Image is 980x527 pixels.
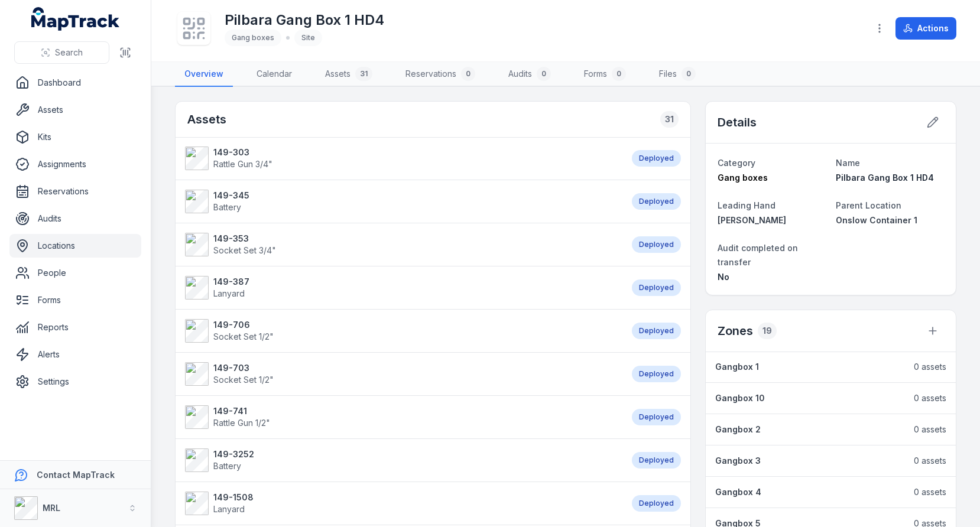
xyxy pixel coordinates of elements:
h1: Pilbara Gang Box 1 HD4 [225,11,384,30]
span: Audit completed on transfer [718,243,798,267]
div: 0 [461,67,475,81]
a: Reservations [9,180,141,203]
span: Pilbara Gang Box 1 HD4 [836,173,934,183]
a: 149-703Socket Set 1/2" [185,362,620,386]
div: 31 [355,67,372,81]
a: Calendar [247,62,301,87]
button: Search [14,41,109,64]
strong: 149-1508 [213,492,254,503]
strong: Gangbox 2 [715,424,761,435]
a: Forms [9,288,141,312]
strong: Contact MapTrack [37,470,115,480]
strong: Gangbox 3 [715,455,761,467]
a: Dashboard [9,71,141,95]
a: 149-387Lanyard [185,276,620,300]
span: Category [718,158,755,168]
a: 149-303Rattle Gun 3/4" [185,147,620,170]
div: 0 [682,67,696,81]
span: 0 assets [914,361,946,373]
a: Audits0 [499,62,560,87]
a: Audits [9,207,141,230]
div: 0 [537,67,551,81]
span: Battery [213,202,241,212]
div: Deployed [632,495,681,512]
span: Gang boxes [718,173,768,183]
span: Socket Set 1/2" [213,331,274,341]
div: Deployed [632,323,681,339]
span: Name [836,158,860,168]
div: Deployed [632,366,681,382]
strong: 149-387 [213,276,249,288]
a: Gangbox 1 [715,361,902,373]
span: Socket Set 1/2" [213,375,274,385]
a: Files0 [650,62,705,87]
span: Parent Location [836,200,901,210]
span: Lanyard [213,288,245,298]
div: Deployed [632,279,681,296]
a: 149-1508Lanyard [185,492,620,515]
div: Deployed [632,452,681,469]
a: 149-706Socket Set 1/2" [185,319,620,343]
div: 0 [612,67,626,81]
a: Settings [9,370,141,393]
a: Gangbox 2 [715,424,902,435]
strong: 149-353 [213,233,276,245]
span: Onslow Container 1 [836,215,917,225]
strong: Gangbox 1 [715,361,759,373]
span: Search [55,47,83,58]
span: Socket Set 3/4" [213,245,276,255]
span: Leading Hand [718,200,775,210]
a: Onslow Container 1 [836,214,944,226]
a: Assignments [9,152,141,176]
a: [PERSON_NAME] [718,214,826,226]
a: Reservations0 [396,62,485,87]
strong: 149-303 [213,147,272,158]
a: Forms0 [575,62,635,87]
span: 0 assets [914,455,946,467]
span: Rattle Gun 3/4" [213,159,272,169]
strong: 149-345 [213,190,249,201]
strong: Gangbox 10 [715,392,765,404]
span: Lanyard [213,504,245,514]
div: 31 [660,111,679,128]
a: Alerts [9,343,141,366]
span: 0 assets [914,486,946,498]
span: Rattle Gun 1/2" [213,418,270,428]
a: Gangbox 10 [715,392,902,404]
div: Site [294,30,322,46]
a: 149-3252Battery [185,448,620,472]
span: No [718,272,729,282]
a: Kits [9,125,141,149]
h2: Zones [718,323,753,339]
a: Gangbox 3 [715,455,902,467]
div: Deployed [632,409,681,425]
strong: 149-703 [213,362,274,374]
a: Assets31 [316,62,382,87]
div: 19 [758,323,777,339]
h2: Assets [187,111,226,128]
a: Reports [9,315,141,339]
a: Overview [175,62,233,87]
span: 0 assets [914,424,946,435]
a: Locations [9,234,141,258]
span: 0 assets [914,392,946,404]
div: Deployed [632,150,681,167]
strong: 149-741 [213,405,270,417]
strong: Gangbox 4 [715,486,761,498]
a: Assets [9,98,141,122]
div: Deployed [632,236,681,253]
span: Battery [213,461,241,471]
strong: MRL [43,503,60,513]
strong: 149-706 [213,319,274,331]
strong: 149-3252 [213,448,254,460]
a: 149-741Rattle Gun 1/2" [185,405,620,429]
div: Deployed [632,193,681,210]
a: MapTrack [31,7,120,31]
a: People [9,261,141,285]
a: Gangbox 4 [715,486,902,498]
button: Actions [895,17,956,40]
a: 149-353Socket Set 3/4" [185,233,620,256]
span: Gang boxes [232,33,274,42]
a: 149-345Battery [185,190,620,213]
